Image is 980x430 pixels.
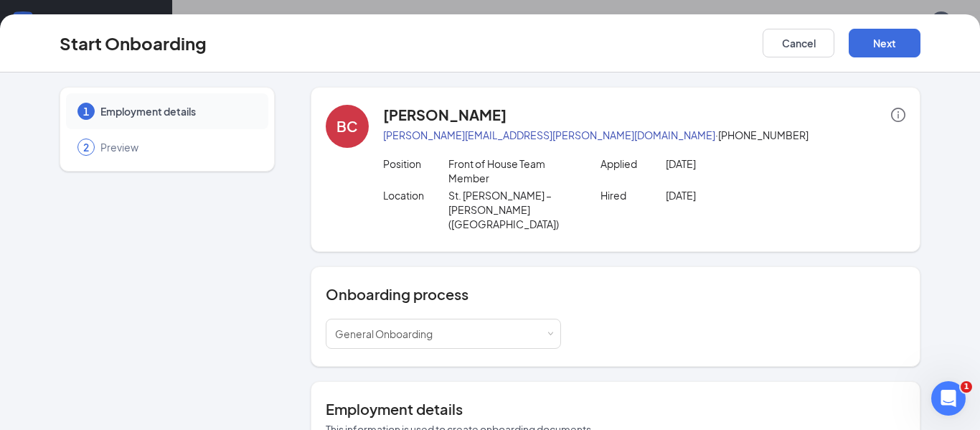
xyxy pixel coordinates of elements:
[448,188,579,231] p: St. [PERSON_NAME] – [PERSON_NAME] ([GEOGRAPHIC_DATA])
[383,128,905,142] p: · [PHONE_NUMBER]
[383,105,507,125] h4: [PERSON_NAME]
[961,381,972,393] span: 1
[666,156,796,171] p: [DATE]
[326,399,905,419] h4: Employment details
[100,104,254,118] span: Employment details
[448,156,579,185] p: Front of House Team Member
[83,104,89,118] span: 1
[600,188,666,202] p: Hired
[763,29,834,57] button: Cancel
[891,108,905,122] span: info-circle
[931,381,966,416] iframe: Intercom live chat
[100,140,254,154] span: Preview
[849,29,920,57] button: Next
[60,31,207,55] h3: Start Onboarding
[83,140,89,154] span: 2
[335,319,443,348] div: [object Object]
[383,128,715,141] a: [PERSON_NAME][EMAIL_ADDRESS][PERSON_NAME][DOMAIN_NAME]
[335,327,433,340] span: General Onboarding
[336,116,358,136] div: BC
[383,188,448,202] p: Location
[600,156,666,171] p: Applied
[383,156,448,171] p: Position
[326,284,905,304] h4: Onboarding process
[666,188,796,202] p: [DATE]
